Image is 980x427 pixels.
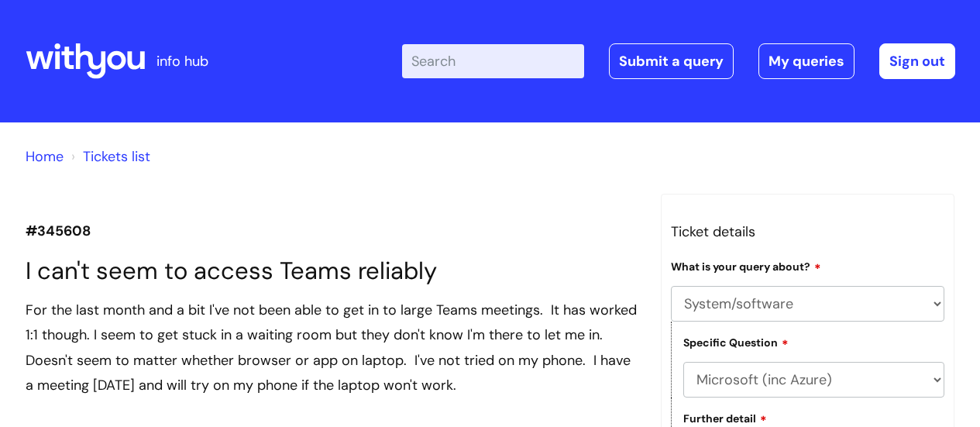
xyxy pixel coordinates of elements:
p: info hub [156,49,208,74]
li: Solution home [26,144,64,169]
h3: Ticket details [671,219,945,244]
a: Sign out [879,43,955,79]
label: What is your query about? [671,258,821,274]
div: | - [402,43,955,79]
label: Further detail [683,410,767,425]
a: My queries [758,43,854,79]
p: #345608 [26,219,638,243]
h1: I can't seem to access Teams reliably [26,257,638,285]
div: For the last month and a bit I've not been able to get in to large Teams meetings. It has worked ... [26,298,638,398]
li: Tickets list [67,144,150,169]
a: Submit a query [609,43,734,79]
label: Specific Question [683,334,789,350]
a: Home [26,147,64,166]
input: Search [402,44,584,78]
a: Tickets list [83,147,150,166]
